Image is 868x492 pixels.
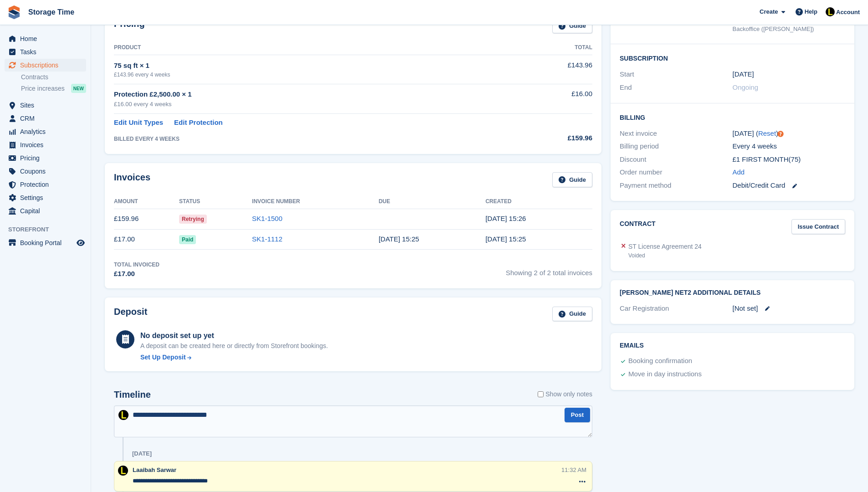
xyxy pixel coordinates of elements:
[561,466,586,474] div: 11:32 AM
[132,450,152,457] div: [DATE]
[174,118,223,128] a: Edit Protection
[20,205,75,217] span: Capital
[538,389,592,399] label: Show only notes
[8,225,91,234] span: Storefront
[5,46,86,58] a: menu
[628,242,702,251] div: ST License Agreement 24
[140,330,328,341] div: No deposit set up yet
[140,353,186,362] div: Set Up Deposit
[628,251,702,260] div: Voided
[733,83,759,91] span: Ongoing
[118,466,128,476] img: Laaibah Sarwar
[620,141,732,152] div: Billing period
[733,303,845,314] div: [Not set]
[628,356,692,367] div: Booking confirmation
[504,133,592,143] div: £159.96
[114,229,179,250] td: £17.00
[114,269,159,279] div: £17.00
[620,180,732,191] div: Payment method
[114,195,179,209] th: Amount
[179,215,207,224] span: Retrying
[21,84,65,93] span: Price increases
[760,7,778,16] span: Create
[5,59,86,72] a: menu
[620,53,845,62] h2: Subscription
[733,69,754,80] time: 2025-07-15 00:00:00 UTC
[733,128,845,139] div: [DATE] ( )
[114,89,504,100] div: Protection £2,500.00 × 1
[733,141,845,152] div: Every 4 weeks
[620,113,845,122] h2: Billing
[20,59,75,72] span: Subscriptions
[552,307,592,322] a: Guide
[114,118,163,128] a: Edit Unit Types
[620,167,732,178] div: Order number
[21,73,86,82] a: Contracts
[140,353,328,362] a: Set Up Deposit
[485,195,592,209] th: Created
[20,152,75,164] span: Pricing
[620,219,656,234] h2: Contract
[565,408,590,423] button: Post
[620,342,845,349] h2: Emails
[620,82,732,93] div: End
[5,112,86,125] a: menu
[114,19,145,34] h2: Pricing
[20,191,75,204] span: Settings
[620,303,732,314] div: Car Registration
[71,84,86,93] div: NEW
[114,172,150,187] h2: Invoices
[5,236,86,249] a: menu
[836,8,860,17] span: Account
[758,129,776,137] a: Reset
[791,219,845,234] a: Issue Contract
[20,165,75,178] span: Coupons
[733,180,845,191] div: Debit/Credit Card
[504,84,592,113] td: £16.00
[805,7,817,16] span: Help
[114,71,504,79] div: £143.96 every 4 weeks
[538,389,544,399] input: Show only notes
[25,5,78,20] a: Storage Time
[5,165,86,178] a: menu
[133,466,176,473] span: Laaibah Sarwar
[485,215,526,222] time: 2025-08-12 14:26:13 UTC
[826,7,835,16] img: Laaibah Sarwar
[506,261,592,279] span: Showing 2 of 2 total invoices
[20,112,75,125] span: CRM
[252,235,282,243] a: SK1-1112
[5,32,86,45] a: menu
[252,195,379,209] th: Invoice Number
[179,235,196,244] span: Paid
[733,25,845,34] div: Backoffice ([PERSON_NAME])
[485,235,526,243] time: 2025-07-15 14:25:56 UTC
[20,138,75,151] span: Invoices
[7,5,21,19] img: stora-icon-8386f47178a22dfd0bd8f6a31ec36ba5ce8667c1dd55bd0f319d3a0aa187defe.svg
[504,41,592,55] th: Total
[252,215,282,222] a: SK1-1500
[118,410,128,420] img: Laaibah Sarwar
[20,46,75,58] span: Tasks
[552,19,592,34] a: Guide
[114,41,504,55] th: Product
[20,125,75,138] span: Analytics
[5,152,86,164] a: menu
[114,209,179,229] td: £159.96
[114,307,147,322] h2: Deposit
[620,289,845,297] h2: [PERSON_NAME] Net2 Additional Details
[114,61,504,71] div: 75 sq ft × 1
[114,389,151,400] h2: Timeline
[5,99,86,112] a: menu
[5,178,86,191] a: menu
[114,100,504,109] div: £16.00 every 4 weeks
[21,83,86,93] a: Price increases NEW
[776,130,785,138] div: Tooltip anchor
[20,236,75,249] span: Booking Portal
[504,55,592,84] td: £143.96
[620,154,732,165] div: Discount
[20,178,75,191] span: Protection
[733,167,745,178] a: Add
[5,125,86,138] a: menu
[379,235,419,243] time: 2025-07-16 14:25:55 UTC
[620,128,732,139] div: Next invoice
